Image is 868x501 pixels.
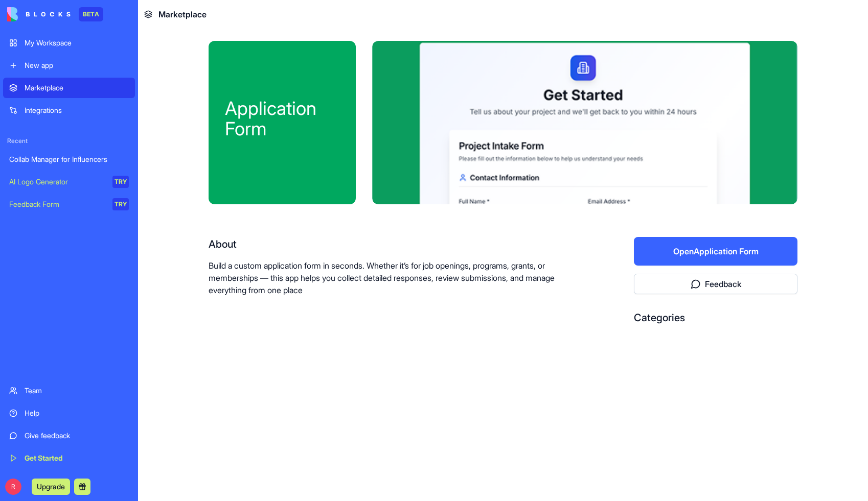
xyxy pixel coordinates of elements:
[7,7,103,21] a: BETA
[9,154,129,164] div: Collab Manager for Influencers
[25,38,129,48] div: My Workspace
[3,137,135,145] span: Recent
[3,100,135,121] a: Integrations
[3,33,135,53] a: My Workspace
[209,237,568,251] div: About
[634,311,797,325] div: Categories
[25,431,129,441] div: Give feedback
[112,176,129,188] div: TRY
[634,237,797,266] button: OpenApplication Form
[112,198,129,210] div: TRY
[3,194,135,214] a: Feedback FormTRY
[3,380,135,401] a: Team
[634,274,797,294] button: Feedback
[209,259,568,296] p: Build a custom application form in seconds. Whether it’s for job openings, programs, grants, or m...
[79,7,103,21] div: BETA
[25,83,129,93] div: Marketplace
[158,8,207,20] span: Marketplace
[225,98,339,139] div: Application Form
[9,177,105,187] div: AI Logo Generator
[3,55,135,76] a: New app
[3,448,135,468] a: Get Started
[25,60,129,70] div: New app
[5,479,21,495] span: R
[25,453,129,463] div: Get Started
[25,105,129,115] div: Integrations
[32,481,70,491] a: Upgrade
[7,7,71,21] img: logo
[3,172,135,192] a: AI Logo GeneratorTRY
[25,386,129,396] div: Team
[25,408,129,418] div: Help
[3,403,135,423] a: Help
[634,246,797,256] a: OpenApplication Form
[9,199,105,209] div: Feedback Form
[32,479,70,495] button: Upgrade
[3,149,135,170] a: Collab Manager for Influencers
[3,425,135,446] a: Give feedback
[3,78,135,98] a: Marketplace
